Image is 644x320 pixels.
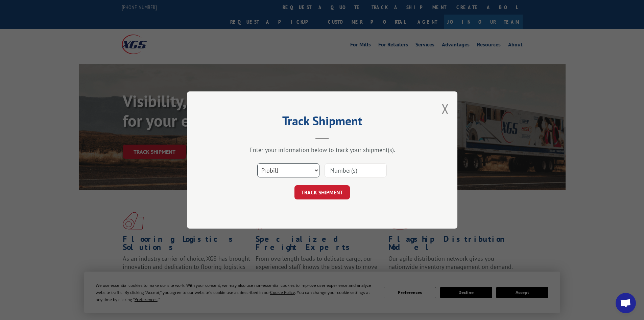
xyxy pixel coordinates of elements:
[221,146,424,154] div: Enter your information below to track your shipment(s).
[442,100,449,118] button: Close modal
[294,185,350,199] button: TRACK SHIPMENT
[325,163,387,177] input: Number(s)
[616,293,636,313] div: Open chat
[221,116,424,129] h2: Track Shipment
